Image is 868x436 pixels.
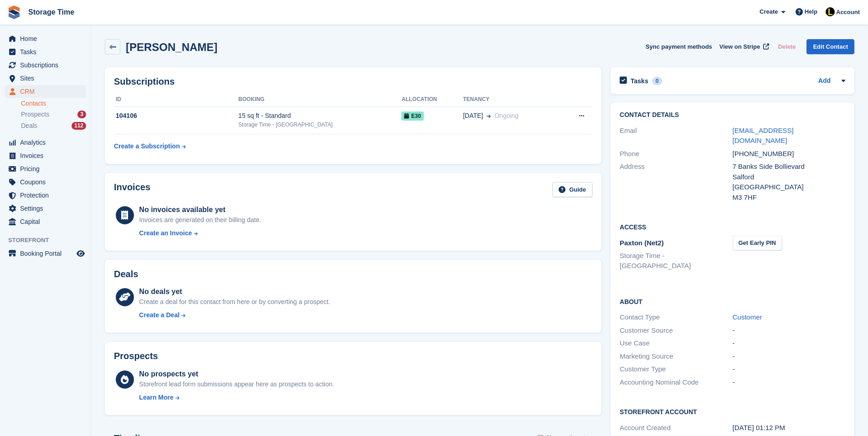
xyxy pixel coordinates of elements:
span: [DATE] [463,111,483,121]
a: Storage Time [25,5,78,20]
span: Pricing [20,162,75,175]
a: [EMAIL_ADDRESS][DOMAIN_NAME] [733,127,794,145]
a: View on Stripe [716,39,771,54]
h2: Tasks [631,77,648,85]
span: Analytics [20,136,75,149]
button: Delete [774,39,799,54]
span: Help [805,7,817,16]
a: menu [5,189,86,202]
div: Storefront lead form submissions appear here as prospects to action. [139,380,334,389]
div: Storage Time - [GEOGRAPHIC_DATA] [238,121,401,129]
li: Storage Time - [GEOGRAPHIC_DATA] [620,251,732,271]
a: menu [5,136,86,149]
span: Booking Portal [20,247,75,260]
div: Address [620,162,732,203]
th: Booking [238,92,401,107]
a: menu [5,32,86,45]
button: Get Early PIN [733,236,782,251]
div: - [733,364,845,375]
div: - [733,351,845,362]
a: Create a Deal [139,310,330,320]
div: No invoices available yet [139,204,261,215]
span: Protection [20,189,75,202]
span: View on Stripe [719,42,760,51]
span: Storefront [8,236,91,245]
span: Ongoing [494,112,519,119]
span: Invoices [20,149,75,162]
h2: Subscriptions [114,76,592,87]
a: menu [5,176,86,188]
div: No deals yet [139,286,330,297]
button: Sync payment methods [646,39,712,54]
h2: Contact Details [620,112,845,119]
span: Paxton (Net2) [620,239,664,247]
h2: Deals [114,269,138,279]
a: Edit Contact [806,39,854,54]
h2: Access [620,222,845,231]
span: Home [20,32,75,45]
div: Create a deal for this contact from here or by converting a prospect. [139,297,330,307]
div: Accounting Nominal Code [620,377,732,388]
div: Contact Type [620,312,732,323]
div: 112 [72,122,86,130]
img: Laaibah Sarwar [826,7,835,16]
a: Add [818,76,831,86]
div: 3 [77,111,86,118]
a: menu [5,215,86,228]
span: Account [836,8,860,17]
div: No prospects yet [139,369,334,380]
span: E30 [401,112,423,121]
div: Customer Source [620,325,732,336]
a: menu [5,72,86,85]
div: [GEOGRAPHIC_DATA] [733,182,845,193]
div: - [733,377,845,388]
div: M3 7HF [733,193,845,203]
div: Create a Deal [139,310,180,320]
div: [PHONE_NUMBER] [733,149,845,159]
a: Preview store [75,248,86,259]
div: Learn More [139,393,173,402]
img: stora-icon-8386f47178a22dfd0bd8f6a31ec36ba5ce8667c1dd55bd0f319d3a0aa187defe.svg [7,5,21,19]
div: 7 Banks Side Bollievard [733,162,845,172]
div: Create a Subscription [114,142,180,151]
span: Create [760,7,778,16]
div: Invoices are generated on their billing date. [139,215,261,225]
a: Create a Subscription [114,138,186,155]
div: [DATE] 01:12 PM [733,423,845,433]
div: 104106 [114,111,238,121]
span: Sites [20,72,75,85]
span: Tasks [20,46,75,58]
a: Customer [733,313,762,321]
div: - [733,338,845,349]
span: Deals [21,122,37,130]
a: Prospects 3 [21,110,86,119]
a: Learn More [139,393,334,402]
th: Tenancy [463,92,559,107]
h2: [PERSON_NAME] [126,41,217,53]
h2: Storefront Account [620,407,845,416]
a: menu [5,247,86,260]
div: Email [620,126,732,146]
a: menu [5,202,86,215]
span: Subscriptions [20,59,75,71]
span: Capital [20,215,75,228]
div: Account Created [620,423,732,433]
span: Prospects [21,110,49,119]
a: Deals 112 [21,121,86,131]
span: CRM [20,85,75,98]
a: Contacts [21,99,86,108]
div: Use Case [620,338,732,349]
div: Phone [620,149,732,159]
th: ID [114,92,238,107]
a: menu [5,149,86,162]
a: menu [5,162,86,175]
a: Create an Invoice [139,228,261,238]
div: Customer Type [620,364,732,375]
a: menu [5,46,86,58]
div: Marketing Source [620,351,732,362]
h2: About [620,297,845,306]
h2: Prospects [114,351,158,361]
div: 15 sq ft - Standard [238,111,401,121]
div: 0 [652,77,663,85]
span: Coupons [20,176,75,188]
